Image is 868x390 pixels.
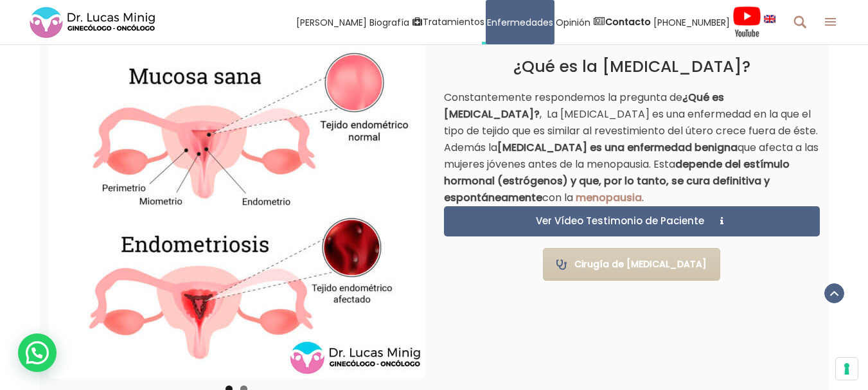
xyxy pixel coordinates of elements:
[444,157,790,205] strong: depende del estímulo hormonal (estrógenos) y que, por lo tanto, se cura definitiva y espontáneamente
[423,15,484,30] span: Tratamientos
[556,15,590,30] span: Opinión
[764,15,775,22] img: language english
[369,15,409,30] span: Biografía
[296,15,367,30] span: [PERSON_NAME]
[529,216,707,226] span: Ver Vídeo Testimonio de Paciente
[51,47,422,376] img: Tejido Endométrico Afectado por endometriosis
[605,15,651,28] strong: Contacto
[543,248,720,281] a: Cirugía de [MEDICAL_DATA]
[497,140,738,155] strong: [MEDICAL_DATA] es una enfermedad benigna
[444,89,820,206] p: Constantemente respondemos la pregunta de , La [MEDICAL_DATA] es una enfermedad en la que el tipo...
[576,190,642,205] a: menopausia
[444,57,820,76] h2: ¿Qué es la [MEDICAL_DATA]?
[487,15,553,30] span: Enfermedades
[732,6,761,38] img: Videos Youtube Ginecología
[653,15,730,30] span: [PHONE_NUMBER]
[836,358,858,380] button: Sus preferencias de consentimiento para tecnologías de seguimiento
[444,206,820,236] a: Ver Vídeo Testimonio de Paciente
